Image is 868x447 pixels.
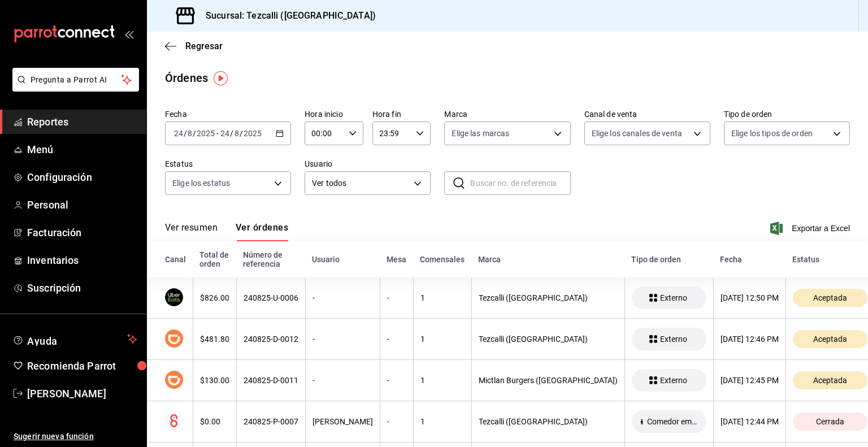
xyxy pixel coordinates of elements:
div: Mictlan Burgers ([GEOGRAPHIC_DATA]) [479,376,618,385]
div: - [313,335,373,344]
label: Canal de venta [584,110,710,118]
span: Elige las marcas [452,128,509,139]
span: Inventarios [27,253,137,268]
div: Mesa [387,255,406,264]
span: Configuración [27,170,137,185]
span: Menú [27,142,137,157]
div: Comensales [420,255,465,264]
span: Ver todos [312,177,410,189]
input: -- [234,129,240,138]
label: Usuario [305,160,431,168]
input: -- [187,129,193,138]
label: Marca [444,110,570,118]
div: $481.80 [200,335,229,344]
div: 240825-P-0007 [244,417,298,426]
div: - [387,417,406,426]
span: / [240,129,243,138]
button: open_drawer_menu [124,29,133,38]
div: Número de referencia [243,250,298,268]
div: 240825-D-0012 [244,335,298,344]
span: Aceptada [809,376,852,385]
div: [DATE] 12:45 PM [721,376,779,385]
button: Regresar [165,41,223,51]
input: ---- [196,129,215,138]
div: - [387,293,406,302]
div: 240825-U-0006 [244,293,298,302]
span: [PERSON_NAME] [27,386,137,401]
div: 1 [420,335,465,344]
h3: Sucursal: Tezcalli ([GEOGRAPHIC_DATA]) [197,9,376,23]
span: / [230,129,233,138]
span: Cerrada [811,417,849,426]
div: Tezcalli ([GEOGRAPHIC_DATA]) [479,335,618,344]
div: navigation tabs [165,222,288,241]
label: Hora inicio [305,110,363,118]
div: $826.00 [200,293,229,302]
span: Regresar [185,41,223,51]
div: $130.00 [200,376,229,385]
div: Fecha [720,255,779,264]
span: Personal [27,197,137,212]
div: Tezcalli ([GEOGRAPHIC_DATA]) [479,293,618,302]
span: Elige los canales de venta [592,128,682,139]
button: Exportar a Excel [772,222,850,235]
div: Estatus [792,255,867,264]
span: Ayuda [27,332,123,346]
img: Tooltip marker [214,71,228,85]
span: / [193,129,196,138]
div: Tezcalli ([GEOGRAPHIC_DATA]) [479,417,618,426]
span: - [216,129,219,138]
span: Suscripción [27,280,137,296]
a: Pregunta a Parrot AI [8,82,139,94]
span: Externo [656,293,692,302]
label: Tipo de orden [724,110,850,118]
div: $0.00 [200,417,229,426]
input: ---- [243,129,262,138]
button: Pregunta a Parrot AI [12,68,139,92]
span: Reportes [27,114,137,129]
span: Externo [656,335,692,344]
button: Ver órdenes [236,222,288,241]
span: Comedor empleados [643,417,702,426]
div: 1 [420,417,465,426]
div: Canal [165,255,186,264]
span: Aceptada [809,335,852,344]
div: - [387,376,406,385]
div: [DATE] 12:44 PM [721,417,779,426]
div: - [313,293,373,302]
span: Elige los estatus [172,177,230,189]
label: Hora fin [372,110,431,118]
div: - [387,335,406,344]
input: Buscar no. de referencia [470,172,570,194]
div: - [313,376,373,385]
div: Marca [478,255,618,264]
label: Fecha [165,110,291,118]
div: Tipo de orden [631,255,706,264]
div: Órdenes [165,70,208,86]
div: 1 [420,376,465,385]
span: Pregunta a Parrot AI [31,74,121,86]
span: Elige los tipos de orden [731,128,813,139]
span: Sugerir nueva función [14,431,137,442]
div: Total de orden [199,250,229,268]
button: Ver resumen [165,222,218,241]
span: / [184,129,187,138]
div: [DATE] 12:50 PM [721,293,779,302]
input: -- [173,129,184,138]
label: Estatus [165,160,291,168]
span: Externo [656,376,692,385]
div: 1 [420,293,465,302]
span: Aceptada [809,293,852,302]
div: [PERSON_NAME] [313,417,373,426]
div: Usuario [312,255,373,264]
span: Facturación [27,225,137,240]
div: [DATE] 12:46 PM [721,335,779,344]
div: 240825-D-0011 [244,376,298,385]
span: Recomienda Parrot [27,358,137,374]
input: -- [220,129,230,138]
